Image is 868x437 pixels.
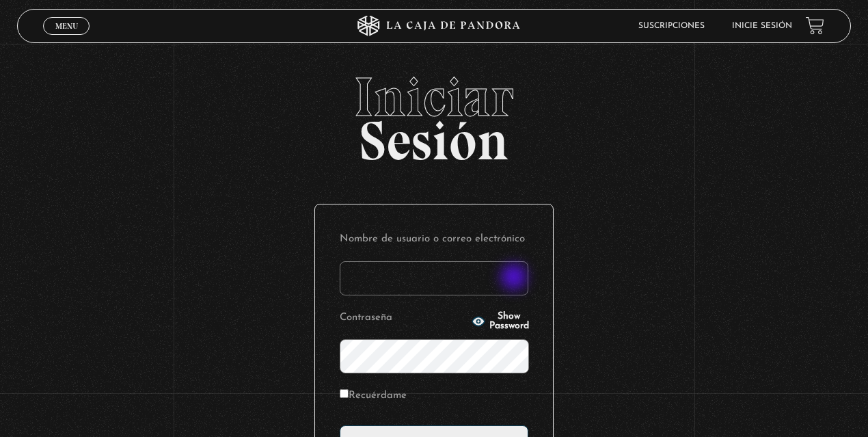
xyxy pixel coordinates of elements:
a: Inicie sesión [732,22,792,30]
a: View your shopping cart [806,16,824,35]
h2: Sesión [17,70,850,157]
label: Contraseña [340,308,467,329]
a: Suscripciones [638,22,705,30]
button: Show Password [472,312,529,331]
span: Cerrar [51,34,83,43]
label: Recuérdame [340,386,407,407]
span: Show Password [489,312,529,331]
span: Menu [55,22,78,30]
label: Nombre de usuario o correo electrónico [340,229,528,250]
input: Recuérdame [340,389,349,398]
span: Iniciar [17,70,850,124]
